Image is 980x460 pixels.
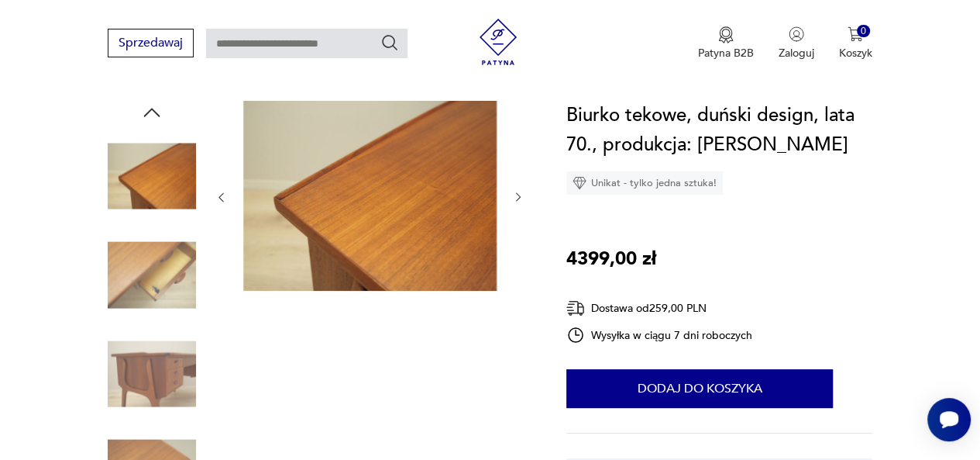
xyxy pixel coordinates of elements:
[566,244,656,274] p: 4399,00 zł
[566,101,872,160] h1: Biurko tekowe, duński design, lata 70., produkcja: [PERSON_NAME]
[475,19,521,65] img: Patyna - sklep z meblami i dekoracjami vintage
[839,26,872,61] button: 0Koszyk
[566,299,585,318] img: Ikona dostawy
[573,176,586,190] img: Ikona diamentu
[108,132,196,220] img: Zdjęcie produktu Biurko tekowe, duński design, lata 70., produkcja: Dania
[108,330,196,418] img: Zdjęcie produktu Biurko tekowe, duński design, lata 70., produkcja: Dania
[566,299,752,318] div: Dostawa od 259,00 PLN
[380,33,399,52] button: Szukaj
[927,398,971,441] iframe: Smartsupp widget button
[243,101,497,291] img: Zdjęcie produktu Biurko tekowe, duński design, lata 70., produkcja: Dania
[718,26,734,43] img: Ikona medalu
[698,46,754,61] p: Patyna B2B
[848,26,863,42] img: Ikona koszyka
[698,26,754,61] a: Ikona medaluPatyna B2B
[566,369,833,408] button: Dodaj do koszyka
[108,39,194,50] a: Sprzedawaj
[839,46,872,61] p: Koszyk
[857,25,870,38] div: 0
[108,231,196,320] img: Zdjęcie produktu Biurko tekowe, duński design, lata 70., produkcja: Dania
[566,171,723,195] div: Unikat - tylko jedna sztuka!
[779,46,814,61] p: Zaloguj
[698,26,754,61] button: Patyna B2B
[779,26,814,61] button: Zaloguj
[108,29,194,57] button: Sprzedawaj
[566,326,752,344] div: Wysyłka w ciągu 7 dni roboczych
[789,26,804,42] img: Ikonka użytkownika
